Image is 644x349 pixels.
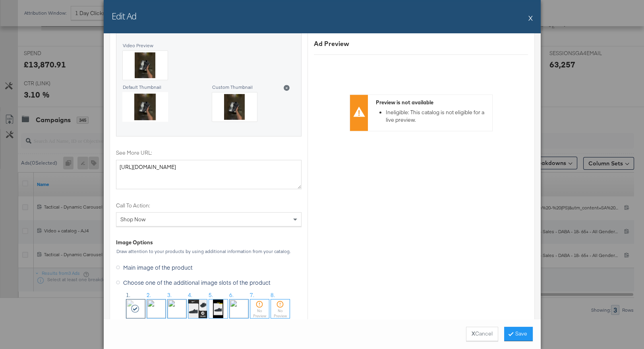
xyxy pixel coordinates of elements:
strong: X [472,330,475,337]
button: XCancel [466,327,498,341]
div: Custom Thumbnail [212,84,295,90]
li: Ineligible: This catalog is not eligible for a live preview. [386,109,488,123]
span: Shop Now [120,216,146,223]
span: 5. [209,291,213,299]
span: 4. [188,291,192,299]
img: fl_layer [147,299,166,318]
label: Call To Action: [116,202,302,209]
span: 6. [229,291,234,299]
textarea: [URL][DOMAIN_NAME] [116,160,302,189]
h2: Edit Ad [112,10,136,22]
span: 3. [167,291,172,299]
div: No Preview [250,308,269,318]
div: Default Thumbnail [122,84,206,90]
img: nXxhR7fjuZl66vf93NaW2A.jpg [188,299,207,318]
div: No Preview [271,308,290,318]
img: fl_layer_apply%2Cg_cent [168,299,186,318]
div: Image Options [116,239,153,246]
span: Choose one of the additional image slots of the product [123,278,271,286]
span: 2. [147,291,151,299]
span: Main image of the product [123,263,193,271]
span: 8. [271,291,275,299]
button: X [528,10,533,26]
img: nhEX9_eP_sxy6Tb-RCuXdw.jpg [209,299,228,318]
div: Preview is not available [376,99,488,106]
span: 7. [250,291,254,299]
button: Save [504,327,533,341]
span: 1. [126,291,130,299]
div: Video Preview [122,43,295,48]
div: Ad Preview [314,39,528,48]
label: See More URL: [116,149,302,157]
div: Draw attention to your products by using additional information from your catalog. [116,249,302,254]
img: artefac [230,299,248,318]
